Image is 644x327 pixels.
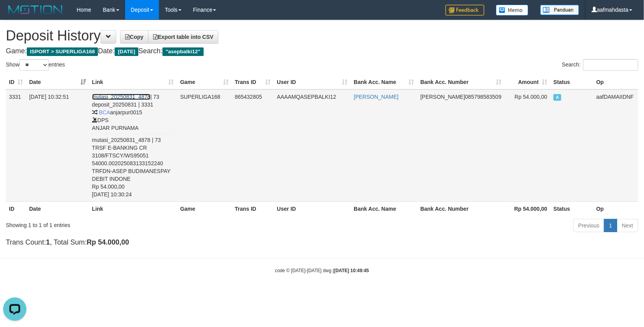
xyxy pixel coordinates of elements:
[445,5,484,16] img: Feedback.jpg
[46,238,50,246] strong: 1
[6,4,65,16] img: MOTION_logo.png
[27,47,98,56] span: ISPORT > SUPERLIGA168
[89,201,177,216] th: Link
[99,109,110,115] span: BCA
[92,94,150,100] a: mutasi_20250831_4878
[351,201,417,216] th: Bank Acc. Name
[334,268,369,273] strong: [DATE] 10:49:45
[354,94,398,100] a: [PERSON_NAME]
[177,75,232,89] th: Game: activate to sort column ascending
[617,219,638,232] a: Next
[593,75,638,89] th: Op
[89,89,177,202] td: | 73
[417,201,505,216] th: Bank Acc. Number
[421,94,465,100] span: [PERSON_NAME]
[604,219,617,232] a: 1
[115,47,138,56] span: [DATE]
[3,3,26,26] button: Open LiveChat chat widget
[515,94,547,100] span: Rp 54.000,00
[153,34,213,40] span: Export table into CSV
[351,75,417,89] th: Bank Acc. Name: activate to sort column ascending
[177,89,232,202] td: SUPERLIGA168
[514,206,547,212] strong: Rp 54.000,00
[274,89,351,202] td: AAAAMQASEPBALKI12
[6,47,638,55] h4: Game: Date: Search:
[504,75,550,89] th: Amount: activate to sort column ascending
[232,201,274,216] th: Trans ID
[232,75,274,89] th: Trans ID: activate to sort column ascending
[274,75,351,89] th: User ID: activate to sort column ascending
[593,89,638,202] td: aafDAMAIIDNF
[19,59,49,71] select: Showentries
[553,94,561,101] span: Approved
[26,89,89,202] td: [DATE] 10:32:51
[125,34,143,40] span: Copy
[87,238,129,246] strong: Rp 54.000,00
[177,201,232,216] th: Game
[232,89,274,202] td: 865432805
[92,101,174,198] div: deposit_20250831 | 3331 anjarpur0015 DPS ANJAR PURNAMA mutasi_20250831_4878 | 73 TRSF E-BANKING C...
[496,5,529,16] img: Button%20Memo.svg
[26,201,89,216] th: Date
[550,201,593,216] th: Status
[274,201,351,216] th: User ID
[275,268,369,273] small: code © [DATE]-[DATE] dwg |
[120,30,148,44] a: Copy
[6,239,638,247] h4: Trans Count: , Total Sum:
[417,89,505,202] td: 085798583509
[26,75,89,89] th: Date: activate to sort column ascending
[417,75,505,89] th: Bank Acc. Number: activate to sort column ascending
[593,201,638,216] th: Op
[6,59,65,71] label: Show entries
[540,5,579,15] img: panduan.png
[162,47,204,56] span: "asepbalki12"
[6,218,262,229] div: Showing 1 to 1 of 1 entries
[6,28,638,44] h1: Deposit History
[583,59,638,71] input: Search:
[6,201,26,216] th: ID
[562,59,638,71] label: Search:
[6,75,26,89] th: ID: activate to sort column ascending
[148,30,218,44] a: Export table into CSV
[550,75,593,89] th: Status
[89,75,177,89] th: Link: activate to sort column ascending
[573,219,604,232] a: Previous
[6,89,26,202] td: 3331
